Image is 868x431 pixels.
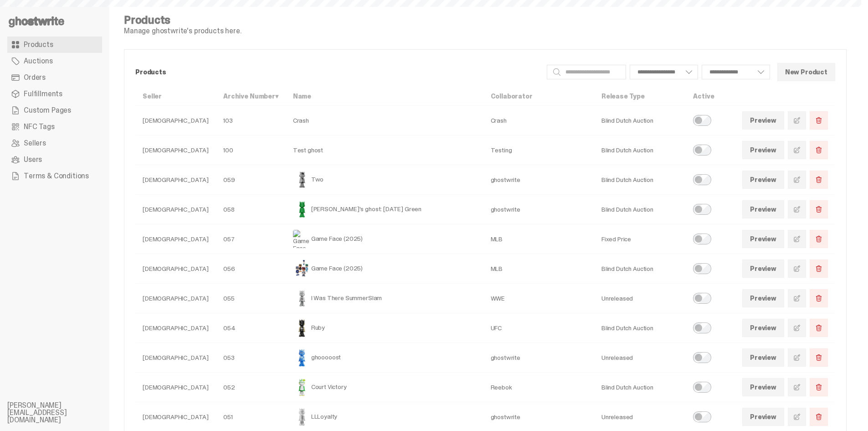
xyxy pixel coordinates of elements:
td: I Was There SummerSlam [286,284,483,313]
a: Preview [742,111,784,130]
td: Blind Dutch Auction [594,373,686,402]
td: [DEMOGRAPHIC_DATA] [135,313,216,343]
a: Preview [742,408,784,426]
td: MLB [483,254,594,284]
img: I Was There SummerSlam [293,289,311,307]
button: Delete Product [810,408,828,426]
td: WWE [483,284,594,313]
span: Terms & Conditions [24,172,89,180]
p: Products [135,69,539,75]
a: Auctions [7,53,102,69]
th: Seller [135,87,216,106]
span: Auctions [24,57,53,65]
td: [PERSON_NAME]'s ghost: [DATE] Green [286,195,483,224]
td: Unreleased [594,284,686,313]
td: Game Face (2025) [286,224,483,254]
li: [PERSON_NAME][EMAIL_ADDRESS][DOMAIN_NAME] [7,402,117,424]
a: Preview [742,200,784,218]
td: ghostwrite [483,195,594,224]
button: Delete Product [810,200,828,218]
td: [DEMOGRAPHIC_DATA] [135,165,216,195]
td: 056 [216,254,286,284]
td: Blind Dutch Auction [594,106,686,135]
td: Crash [286,106,483,135]
td: Crash [483,106,594,135]
td: Blind Dutch Auction [594,135,686,165]
td: 053 [216,343,286,373]
th: Collaborator [483,87,594,106]
td: Blind Dutch Auction [594,254,686,284]
a: Active [693,92,714,100]
td: [DEMOGRAPHIC_DATA] [135,224,216,254]
td: 100 [216,135,286,165]
a: Fulfillments [7,86,102,102]
span: Fulfillments [24,90,62,98]
a: Orders [7,69,102,86]
td: MLB [483,224,594,254]
button: New Product [777,63,835,81]
button: Delete Product [810,111,828,130]
a: Preview [742,230,784,248]
img: LLLoyalty [293,408,311,426]
a: Preview [742,319,784,337]
td: Testing [483,135,594,165]
td: Court Victory [286,373,483,402]
td: 058 [216,195,286,224]
span: Sellers [24,140,46,147]
td: [DEMOGRAPHIC_DATA] [135,343,216,373]
td: 052 [216,373,286,402]
td: [DEMOGRAPHIC_DATA] [135,284,216,313]
span: NFC Tags [24,123,55,130]
a: Users [7,151,102,168]
img: Two [293,171,311,189]
a: Preview [742,260,784,278]
img: Ruby [293,319,311,337]
button: Delete Product [810,319,828,337]
a: Archive Number▾ [223,92,278,100]
td: ghostwrite [483,343,594,373]
td: Ruby [286,313,483,343]
td: Blind Dutch Auction [594,165,686,195]
td: [DEMOGRAPHIC_DATA] [135,106,216,135]
button: Delete Product [810,141,828,159]
td: Test ghost [286,135,483,165]
td: 055 [216,284,286,313]
td: [DEMOGRAPHIC_DATA] [135,254,216,284]
button: Delete Product [810,289,828,307]
td: Two [286,165,483,195]
td: 103 [216,106,286,135]
td: Fixed Price [594,224,686,254]
img: Schrödinger's ghost: Sunday Green [293,200,311,218]
a: Preview [742,171,784,189]
a: Products [7,36,102,53]
a: Terms & Conditions [7,168,102,184]
span: Users [24,156,42,163]
td: Blind Dutch Auction [594,195,686,224]
td: 059 [216,165,286,195]
td: [DEMOGRAPHIC_DATA] [135,135,216,165]
td: Game Face (2025) [286,254,483,284]
td: UFC [483,313,594,343]
span: Products [24,41,53,48]
td: Unreleased [594,343,686,373]
th: Name [286,87,483,106]
td: ghooooost [286,343,483,373]
h4: Products [124,15,241,26]
td: 054 [216,313,286,343]
a: Preview [742,348,784,367]
td: Reebok [483,373,594,402]
button: Delete Product [810,260,828,278]
img: Game Face (2025) [293,260,311,278]
img: Game Face (2025) [293,230,311,248]
span: Orders [24,74,46,81]
button: Delete Product [810,171,828,189]
a: Preview [742,289,784,307]
span: ▾ [275,92,278,100]
a: Preview [742,378,784,396]
button: Delete Product [810,230,828,248]
td: [DEMOGRAPHIC_DATA] [135,373,216,402]
td: [DEMOGRAPHIC_DATA] [135,195,216,224]
img: ghooooost [293,348,311,367]
td: 057 [216,224,286,254]
a: Custom Pages [7,102,102,119]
